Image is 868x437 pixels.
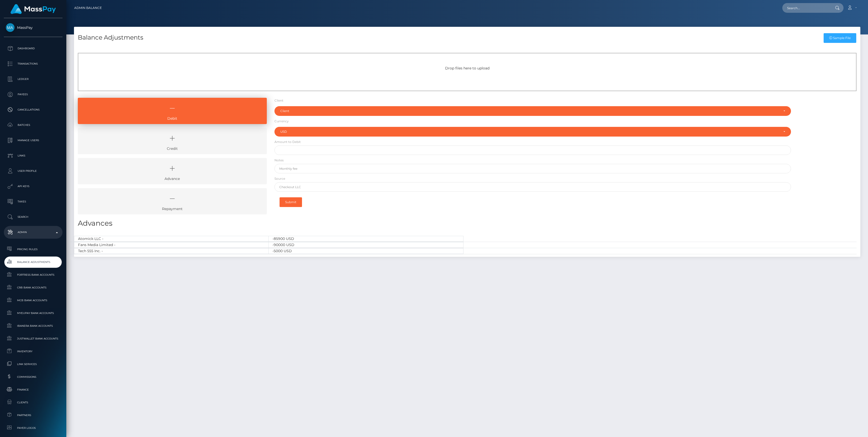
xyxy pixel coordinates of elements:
[6,336,60,342] span: JustWallet Bank Accounts
[6,297,60,303] span: MCB Bank Accounts
[4,308,62,319] a: MyEUPay Bank Accounts
[4,422,62,433] a: Payer Logos
[4,320,62,331] a: Ibanera Bank Accounts
[6,425,60,431] span: Payer Logos
[74,236,269,242] div: Atomick LLC -
[4,295,62,306] a: MCB Bank Accounts
[4,149,62,162] a: Links
[78,218,857,228] h3: Advances
[74,248,269,254] div: Tech 555 Inc. -
[4,134,62,147] a: Manage Users
[4,165,62,177] a: User Profile
[6,272,60,278] span: Fortress Bank Accounts
[269,236,463,242] div: -85900 USD
[6,348,60,354] span: Inventory
[4,180,62,193] a: API Keys
[4,119,62,131] a: Batches
[6,285,60,290] span: CRB Bank Accounts
[74,3,102,13] a: Admin Balance
[4,25,62,30] span: MassPay
[4,384,62,395] a: Finance
[4,346,62,357] a: Inventory
[280,109,779,113] div: Client
[445,66,489,70] span: Drop files here to upload
[6,213,60,221] p: Search
[269,248,463,254] div: -5000 USD
[274,119,289,124] label: Currency
[6,167,60,175] p: User Profile
[78,98,267,124] a: Debit
[4,410,62,421] a: Partners
[6,387,60,393] span: Finance
[6,60,60,68] p: Transactions
[4,226,62,239] a: Admin
[4,244,62,255] a: Pricing Rules
[269,242,463,248] div: -90000 USD
[4,73,62,86] a: Ledger
[78,128,267,154] a: Credit
[6,45,60,52] p: Dashboard
[4,211,62,223] a: Search
[78,33,143,42] h4: Balance Adjustments
[6,152,60,160] p: Links
[4,333,62,344] a: JustWallet Bank Accounts
[274,98,283,103] label: Client
[4,195,62,208] a: Taxes
[6,198,60,205] p: Taxes
[6,106,60,114] p: Cancellations
[6,246,60,252] span: Pricing Rules
[274,127,791,137] button: USD
[6,91,60,98] p: Payees
[74,242,269,248] div: Fans Media Limited -
[6,23,15,32] img: MassPay
[4,282,62,293] a: CRB Bank Accounts
[4,269,62,280] a: Fortress Bank Accounts
[6,310,60,316] span: MyEUPay Bank Accounts
[4,359,62,370] a: Link Services
[6,228,60,236] p: Admin
[274,158,284,163] label: Notes
[6,412,60,418] span: Partners
[280,197,302,207] button: Submit
[824,33,856,43] a: Sample File
[274,140,301,144] label: Amount to Debit
[274,106,791,116] button: Client
[6,259,60,265] span: Balance Adjustments
[6,361,60,367] span: Link Services
[78,158,267,184] a: Advance
[4,42,62,55] a: Dashboard
[6,121,60,129] p: Batches
[274,176,285,181] label: Source
[10,4,56,14] img: MassPay Logo
[6,137,60,144] p: Manage Users
[4,103,62,116] a: Cancellations
[78,188,267,214] a: Repayment
[6,75,60,83] p: Ledger
[274,164,791,173] input: Monthly fee
[6,399,60,405] span: Clients
[6,183,60,190] p: API Keys
[4,57,62,70] a: Transactions
[782,3,830,13] input: Search...
[6,374,60,380] span: Commissions
[280,130,779,134] div: USD
[6,323,60,329] span: Ibanera Bank Accounts
[4,88,62,101] a: Payees
[4,371,62,382] a: Commissions
[4,397,62,408] a: Clients
[4,257,62,268] a: Balance Adjustments
[274,182,791,192] input: Checkout LLC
